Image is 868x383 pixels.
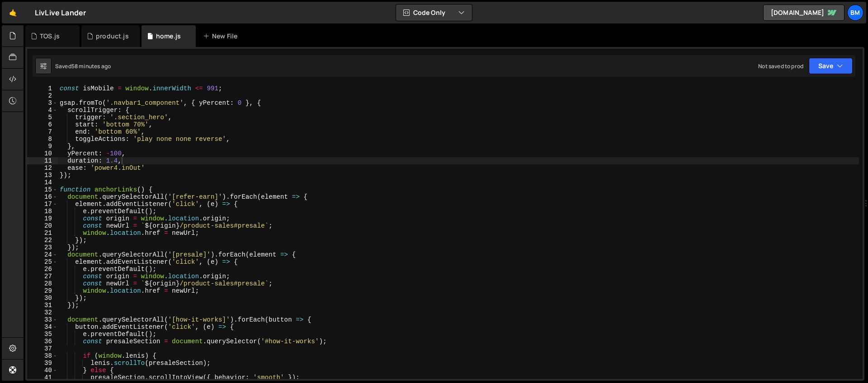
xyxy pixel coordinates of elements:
[27,280,58,287] div: 28
[27,294,58,302] div: 30
[27,201,58,208] div: 17
[758,62,803,70] div: Not saved to prod
[27,266,58,273] div: 26
[27,309,58,316] div: 32
[40,32,60,41] div: TOS.js
[27,367,58,374] div: 40
[27,99,58,107] div: 3
[27,237,58,244] div: 22
[27,316,58,323] div: 33
[96,32,129,41] div: product.js
[27,85,58,92] div: 1
[27,143,58,150] div: 9
[27,172,58,179] div: 13
[27,92,58,99] div: 2
[203,32,241,41] div: New File
[27,128,58,135] div: 7
[27,107,58,114] div: 4
[71,62,111,70] div: 58 minutes ago
[27,258,58,266] div: 25
[27,215,58,222] div: 19
[27,302,58,309] div: 31
[27,374,58,381] div: 41
[27,114,58,121] div: 5
[2,2,24,23] a: 🤙
[27,135,58,143] div: 8
[27,157,58,164] div: 11
[809,58,853,74] button: Save
[55,62,111,70] div: Saved
[27,251,58,258] div: 24
[27,352,58,360] div: 38
[27,360,58,367] div: 39
[27,331,58,338] div: 35
[27,345,58,352] div: 37
[27,164,58,172] div: 12
[27,287,58,294] div: 29
[27,121,58,128] div: 6
[27,338,58,345] div: 36
[396,5,472,21] button: Code Only
[27,208,58,215] div: 18
[156,32,181,41] div: home.js
[27,244,58,251] div: 23
[27,179,58,186] div: 14
[27,186,58,193] div: 15
[847,5,863,21] a: bm
[35,7,86,18] div: LivLive Lander
[27,193,58,201] div: 16
[27,323,58,331] div: 34
[763,5,844,21] a: [DOMAIN_NAME]
[27,229,58,237] div: 21
[27,222,58,229] div: 20
[27,150,58,157] div: 10
[27,273,58,280] div: 27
